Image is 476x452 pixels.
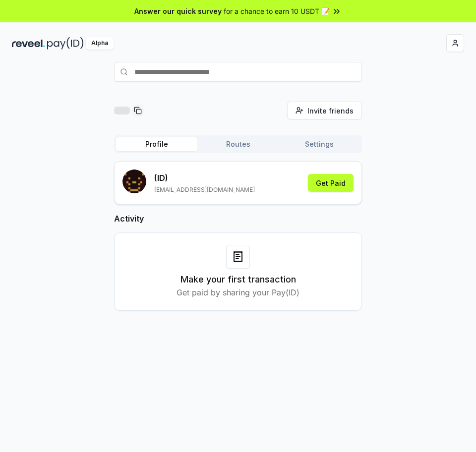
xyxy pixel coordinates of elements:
div: Alpha [86,37,114,50]
p: (ID) [154,172,255,184]
span: Invite friends [307,106,354,116]
h2: Activity [114,213,362,225]
button: Profile [116,137,197,151]
button: Settings [279,137,360,151]
p: [EMAIL_ADDRESS][DOMAIN_NAME] [154,186,255,194]
p: Get paid by sharing your Pay(ID) [177,286,299,298]
img: pay_id [47,37,84,50]
button: Routes [197,137,279,151]
img: reveel_dark [12,37,45,50]
span: for a chance to earn 10 USDT 📝 [224,6,330,16]
button: Invite friends [287,102,362,119]
h3: Make your first transaction [180,273,296,286]
span: Answer our quick survey [134,6,222,16]
button: Get Paid [308,174,354,192]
